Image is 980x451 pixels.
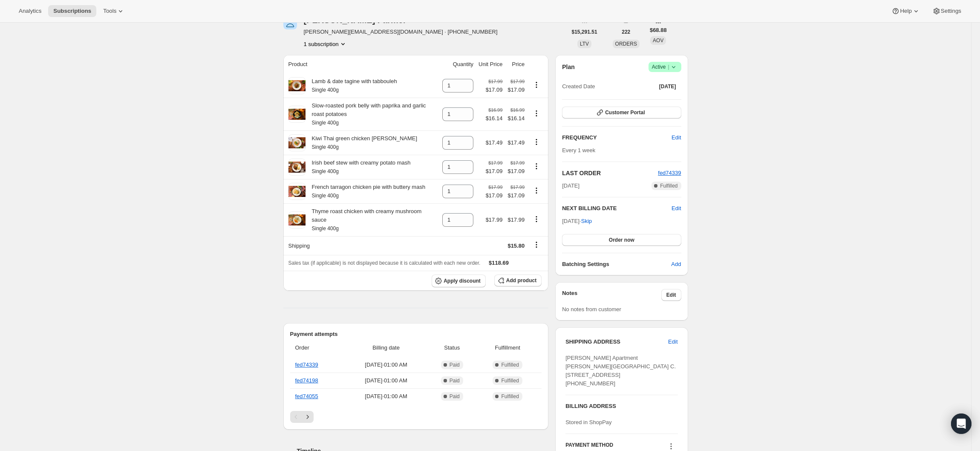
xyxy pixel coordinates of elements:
[507,167,525,176] span: $17.09
[565,419,611,425] span: Stored in ShopPay
[444,278,481,284] span: Apply discount
[658,170,681,176] a: fed74339
[486,86,503,94] span: $17.09
[530,186,543,195] button: Product actions
[562,289,661,301] h3: Notes
[562,234,681,246] button: Order now
[941,8,961,14] span: Settings
[347,392,426,401] span: [DATE] · 01:00 AM
[312,87,339,93] small: Single 400g
[510,107,525,113] small: $16.99
[666,292,676,298] span: Edit
[507,191,525,200] span: $17.09
[312,144,339,150] small: Single 400g
[486,191,503,200] span: $17.09
[510,185,525,190] small: $17.99
[302,411,314,423] button: Next
[668,64,669,70] span: |
[306,159,411,176] div: Irish beef stew with creamy potato mash
[295,361,318,368] a: fed74339
[668,338,677,346] span: Edit
[290,338,344,357] th: Order
[478,344,536,352] span: Fulfillment
[505,55,527,74] th: Price
[650,26,667,35] span: $68.88
[562,182,579,190] span: [DATE]
[501,361,519,368] span: Fulfilled
[312,225,339,231] small: Single 400g
[295,393,318,399] a: fed74055
[660,182,677,189] span: Fulfilled
[661,289,681,301] button: Edit
[507,139,525,146] span: $17.49
[19,8,41,14] span: Analytics
[510,79,525,84] small: $17.99
[652,63,678,71] span: Active
[658,169,681,177] button: fed74339
[605,109,645,116] span: Customer Portal
[486,139,503,146] span: $17.49
[562,63,575,71] h2: Plan
[562,147,595,153] span: Every 1 week
[562,218,592,224] span: [DATE] ·
[506,277,536,284] span: Add product
[507,217,525,223] span: $17.99
[609,237,634,243] span: Order now
[288,260,481,266] span: Sales tax (if applicable) is not displayed because it is calculated with each new order.
[290,411,542,423] nav: Pagination
[304,28,498,36] span: [PERSON_NAME][EMAIL_ADDRESS][DOMAIN_NAME] · [PHONE_NUMBER]
[494,275,542,286] button: Add product
[283,55,440,74] th: Product
[488,107,502,113] small: $16.99
[486,114,503,123] span: $16.14
[347,361,426,369] span: [DATE] · 01:00 AM
[672,204,681,213] button: Edit
[530,162,543,171] button: Product actions
[562,204,672,213] h2: NEXT BILLING DATE
[900,8,911,14] span: Help
[103,8,116,14] span: Tools
[653,38,663,43] span: AOV
[659,83,676,90] span: [DATE]
[666,257,686,271] button: Add
[486,167,503,176] span: $17.09
[565,402,677,411] h3: BILLING ADDRESS
[306,101,438,127] div: Slow-roasted pork belly with paprika and garlic roast potatoes
[562,169,658,177] h2: LAST ORDER
[98,5,130,17] button: Tools
[622,29,630,35] span: 222
[654,81,681,93] button: [DATE]
[347,344,426,352] span: Billing date
[530,80,543,90] button: Product actions
[663,335,683,349] button: Edit
[886,5,925,17] button: Help
[14,5,46,17] button: Analytics
[565,338,668,346] h3: SHIPPING ADDRESS
[295,377,318,384] a: fed74198
[562,306,621,312] span: No notes from customer
[488,185,502,190] small: $17.99
[562,260,671,269] h6: Batching Settings
[567,26,602,38] button: $15,291.51
[347,376,426,385] span: [DATE] · 01:00 AM
[312,120,339,126] small: Single 400g
[450,393,460,400] span: Paid
[306,183,426,200] div: French tarragon chicken pie with buttery mash
[510,160,525,165] small: $17.99
[565,355,676,387] span: [PERSON_NAME] Apartment [PERSON_NAME][GEOGRAPHIC_DATA] C. [STREET_ADDRESS] [PHONE_NUMBER]
[486,217,503,223] span: $17.99
[530,214,543,224] button: Product actions
[306,77,397,94] div: Lamb & date tagine with tabbouleh
[617,26,635,38] button: 222
[615,41,637,47] span: ORDERS
[440,55,476,74] th: Quantity
[507,114,525,123] span: $16.14
[48,5,96,17] button: Subscriptions
[666,131,686,145] button: Edit
[562,82,595,91] span: Created Date
[581,217,592,225] span: Skip
[432,275,486,287] button: Apply discount
[488,160,502,165] small: $17.99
